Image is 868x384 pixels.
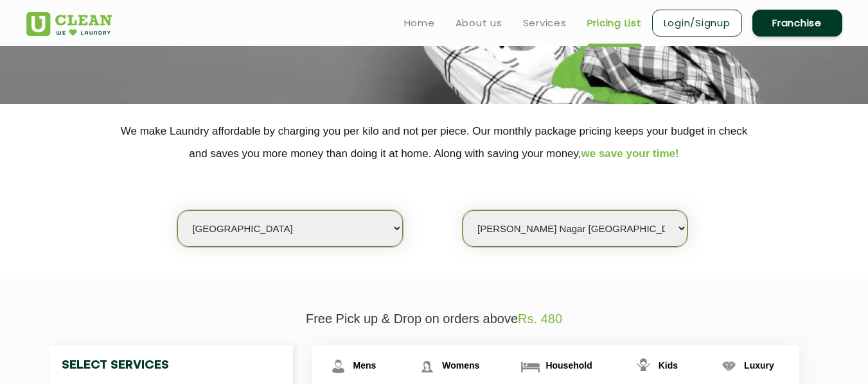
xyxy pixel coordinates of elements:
span: Mens [353,360,376,371]
a: Pricing List [587,15,642,31]
span: Rs. 480 [518,312,562,326]
img: UClean Laundry and Dry Cleaning [26,12,112,36]
a: Login/Signup [652,10,742,37]
span: we save your time! [581,147,679,160]
span: Womens [442,360,479,371]
p: Free Pick up & Drop on orders above [26,312,842,326]
a: About us [456,15,502,31]
img: Luxury [718,355,740,378]
img: Womens [416,355,438,378]
a: Franchise [752,10,842,37]
p: We make Laundry affordable by charging you per kilo and not per piece. Our monthly package pricin... [26,120,842,165]
span: Household [545,360,592,371]
span: Luxury [744,360,774,371]
img: Mens [327,355,350,378]
img: Kids [632,355,655,378]
span: Kids [659,360,678,371]
img: Household [519,355,542,378]
a: Home [404,15,435,31]
a: Services [523,15,567,31]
